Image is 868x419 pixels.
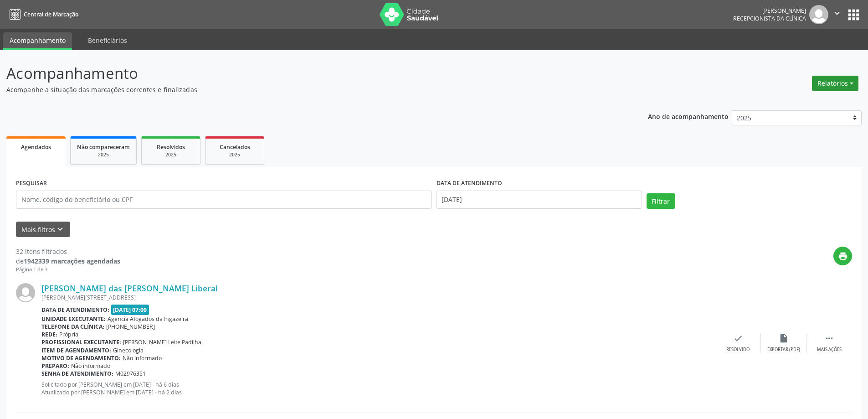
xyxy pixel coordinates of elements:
[106,323,155,331] span: [PHONE_NUMBER]
[77,151,130,158] div: 2025
[6,85,605,94] p: Acompanhe a situação das marcações correntes e finalizadas
[77,143,130,151] span: Não compareceram
[833,247,852,265] button: print
[108,315,188,323] span: Agencia Afogados da Ingazeira
[21,143,51,151] span: Agendados
[6,7,78,22] a: Central de Marcação
[41,362,69,370] b: Preparo:
[123,338,201,346] span: [PERSON_NAME] Leite Padilha
[41,315,106,323] b: Unidade executante:
[767,347,800,353] div: Exportar (PDF)
[846,7,862,23] button: apps
[148,151,194,158] div: 2025
[733,333,743,343] i: check
[115,370,146,378] span: M02976351
[726,347,750,353] div: Resolvido
[779,333,789,343] i: insert_drive_file
[832,8,842,18] i: 
[648,110,729,122] p: Ano de acompanhamento
[55,224,65,234] i: keyboard_arrow_down
[41,381,715,396] p: Solicitado por [PERSON_NAME] em [DATE] - há 6 dias Atualizado por [PERSON_NAME] em [DATE] - há 2 ...
[16,247,120,256] div: 32 itens filtrados
[113,347,144,354] span: Ginecologia
[41,354,121,362] b: Motivo de agendamento:
[41,283,218,293] a: [PERSON_NAME] das [PERSON_NAME] Liberal
[824,333,834,343] i: 
[220,143,250,151] span: Cancelados
[16,191,432,209] input: Nome, código do beneficiário ou CPF
[41,370,113,378] b: Senha de atendimento:
[817,347,842,353] div: Mais ações
[812,76,858,91] button: Relatórios
[59,331,78,338] span: Própria
[733,7,806,15] div: [PERSON_NAME]
[41,347,111,354] b: Item de agendamento:
[733,15,806,22] span: Recepcionista da clínica
[828,5,846,24] button: 
[71,362,110,370] span: Não informado
[41,323,104,331] b: Telefone da clínica:
[41,294,715,301] div: [PERSON_NAME][STREET_ADDRESS]
[41,331,57,338] b: Rede:
[16,266,120,274] div: Página 1 de 3
[647,193,675,209] button: Filtrar
[41,338,121,346] b: Profissional executante:
[123,354,162,362] span: Não informado
[6,62,605,85] p: Acompanhamento
[16,176,47,191] label: PESQUISAR
[16,256,120,266] div: de
[437,176,502,191] label: DATA DE ATENDIMENTO
[3,32,72,50] a: Acompanhamento
[838,251,848,261] i: print
[16,222,70,238] button: Mais filtroskeyboard_arrow_down
[111,305,149,315] span: [DATE] 07:00
[82,32,134,48] a: Beneficiários
[16,283,35,302] img: img
[41,306,109,314] b: Data de atendimento:
[24,257,120,265] strong: 1942339 marcações agendadas
[437,191,642,209] input: Selecione um intervalo
[24,10,78,18] span: Central de Marcação
[157,143,185,151] span: Resolvidos
[212,151,257,158] div: 2025
[809,5,828,24] img: img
